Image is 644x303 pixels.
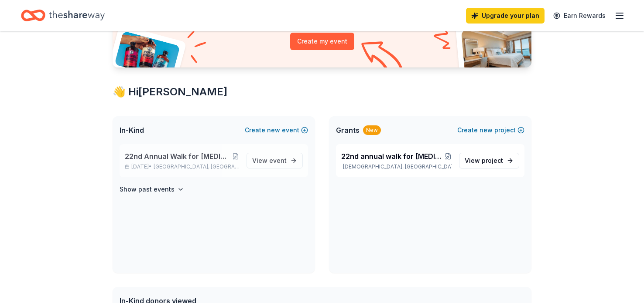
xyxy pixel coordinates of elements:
[341,163,452,170] p: [DEMOGRAPHIC_DATA], [GEOGRAPHIC_DATA]
[482,157,503,164] span: project
[466,8,545,24] a: Upgrade your plan
[154,163,240,170] span: [GEOGRAPHIC_DATA], [GEOGRAPHIC_DATA]
[457,125,524,135] button: Createnewproject
[341,151,444,162] span: 22nd annual walk for [MEDICAL_DATA] Awareness and Acceptance
[120,184,184,195] button: Show past events
[252,155,287,166] span: View
[290,33,354,50] button: Create my event
[247,153,303,168] a: View event
[459,153,519,168] a: View project
[267,125,280,135] span: new
[125,163,240,170] p: [DATE] •
[361,41,405,74] img: Curvy arrow
[120,184,175,195] h4: Show past events
[363,125,381,135] div: New
[465,155,503,166] span: View
[269,157,287,164] span: event
[548,8,611,24] a: Earn Rewards
[113,85,531,99] div: 👋 Hi [PERSON_NAME]
[125,151,232,162] span: 22nd Annual Walk for [MEDICAL_DATA] Awareness and Acceptance
[120,125,144,135] span: In-Kind
[245,125,308,135] button: Createnewevent
[21,5,105,26] a: Home
[480,125,493,135] span: new
[336,125,360,135] span: Grants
